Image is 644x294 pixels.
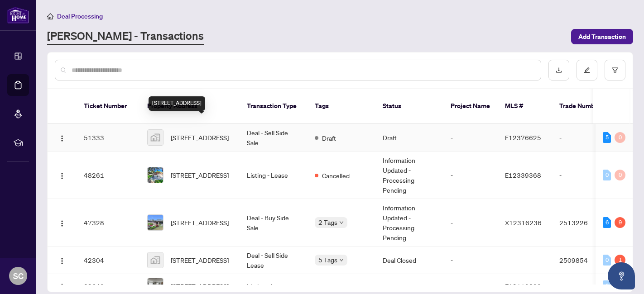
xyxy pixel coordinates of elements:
button: Open asap [608,262,635,289]
span: down [339,258,344,262]
span: download [556,67,562,73]
td: Information Updated - Processing Pending [375,152,443,199]
th: Status [375,89,443,124]
span: down [339,220,344,225]
div: 1 [615,255,625,266]
td: 48261 [77,152,140,199]
button: Logo [55,168,69,182]
button: download [548,60,569,81]
span: filter [612,67,618,73]
td: Listing - Lease [240,152,308,199]
img: Logo [58,172,66,180]
span: [STREET_ADDRESS] [171,133,229,142]
span: home [47,13,53,19]
span: E12339368 [505,171,541,179]
div: 0 [603,255,611,266]
td: - [443,199,498,247]
img: thumbnail-img [148,167,163,183]
button: filter [605,60,625,81]
th: MLS # [498,89,552,124]
div: [STREET_ADDRESS] [149,96,205,111]
th: Trade Number [552,89,615,124]
div: 9 [615,217,625,228]
div: 0 [603,280,611,291]
a: [PERSON_NAME] - Transactions [47,28,204,45]
div: 0 [603,170,611,180]
td: Deal - Sell Side Sale [240,124,308,152]
th: Tags [308,89,375,124]
span: E12376625 [505,133,541,142]
td: 2509854 [552,247,615,274]
button: Logo [55,253,69,267]
div: 5 [603,132,611,143]
button: Logo [55,130,69,145]
div: 0 [615,132,625,143]
td: 42304 [77,247,140,274]
span: 2 Tags [318,217,337,228]
td: Deal - Sell Side Lease [240,247,308,274]
td: Deal - Buy Side Sale [240,199,308,247]
button: edit [577,60,597,81]
img: logo [7,7,29,24]
td: 51333 [77,124,140,152]
img: thumbnail-img [148,130,163,145]
td: - [443,124,498,152]
img: thumbnail-img [148,252,163,268]
img: thumbnail-img [148,278,163,294]
span: [STREET_ADDRESS] [171,218,229,228]
span: Draft [322,133,336,143]
button: Logo [55,215,69,230]
td: - [443,247,498,274]
th: Project Name [443,89,498,124]
td: - [443,152,498,199]
td: Deal Closed [375,247,443,274]
button: Add Transaction [571,29,633,44]
span: [STREET_ADDRESS] [171,281,229,291]
button: Logo [55,279,69,293]
img: thumbnail-img [148,215,163,230]
th: Transaction Type [240,89,308,124]
img: Logo [58,220,66,227]
span: E12110300 [505,282,541,290]
img: Logo [58,135,66,142]
span: edit [584,67,590,73]
td: Draft [375,124,443,152]
th: Ticket Number [77,89,140,124]
img: Logo [58,283,66,290]
span: [STREET_ADDRESS] [171,255,229,265]
div: 6 [603,217,611,228]
span: 5 Tags [318,255,337,265]
td: 47328 [77,199,140,247]
span: Add Transaction [578,29,626,44]
td: Information Updated - Processing Pending [375,199,443,247]
th: Property Address [140,89,240,124]
td: 2513226 [552,199,615,247]
td: - [552,152,615,199]
span: Cancelled [322,171,350,180]
span: X12316236 [505,218,542,227]
td: - [552,124,615,152]
span: Cancelled [322,281,350,291]
span: Deal Processing [57,12,103,20]
span: [STREET_ADDRESS] [171,170,229,180]
span: SC [13,270,24,282]
div: 0 [615,170,625,180]
img: Logo [58,257,66,265]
